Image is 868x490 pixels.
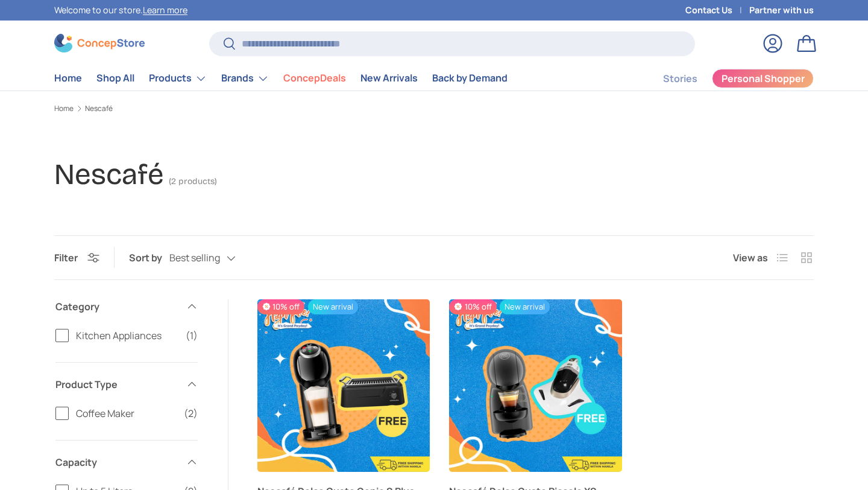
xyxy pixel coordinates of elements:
[55,455,178,469] span: Capacity
[54,103,814,114] nav: Breadcrumbs
[749,4,814,17] a: Partner with us
[54,251,78,264] span: Filter
[634,66,814,91] nav: Secondary
[184,406,198,421] span: (2)
[55,377,178,392] span: Product Type
[663,67,697,91] a: Stories
[96,66,134,90] a: Shop All
[149,66,207,91] a: Products
[129,250,169,265] label: Sort by
[214,66,276,91] summary: Brands
[500,299,550,314] span: New arrival
[143,4,187,16] a: Learn more
[722,74,805,83] span: Personal Shopper
[432,66,508,90] a: Back by Demand
[55,441,198,484] summary: Capacity
[55,299,178,314] span: Category
[169,176,217,186] span: (2 products)
[55,363,198,406] summary: Product Type
[142,66,214,91] summary: Products
[76,406,177,421] span: Coffee Maker
[54,105,74,112] a: Home
[283,66,346,90] a: ConcepDeals
[55,285,198,328] summary: Category
[76,328,178,343] span: Kitchen Appliances
[54,157,164,192] h1: Nescafé
[54,4,187,17] p: Welcome to our store.
[360,66,418,90] a: New Arrivals
[257,299,304,314] span: 10% off
[308,299,358,314] span: New arrival
[449,299,621,472] a: Nescafé Dolce Gusto Piccolo XS
[54,66,508,91] nav: Primary
[685,4,749,17] a: Contact Us
[449,299,496,314] span: 10% off
[54,66,82,90] a: Home
[257,299,430,472] a: Nescafé Dolce Gusto Genio S Plus
[186,328,198,343] span: (1)
[221,66,269,91] a: Brands
[712,69,814,88] a: Personal Shopper
[54,34,145,52] img: ConcepStore
[733,250,768,265] span: View as
[169,247,260,269] button: Best selling
[54,251,99,264] button: Filter
[85,105,113,112] a: Nescafé
[169,252,220,264] span: Best selling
